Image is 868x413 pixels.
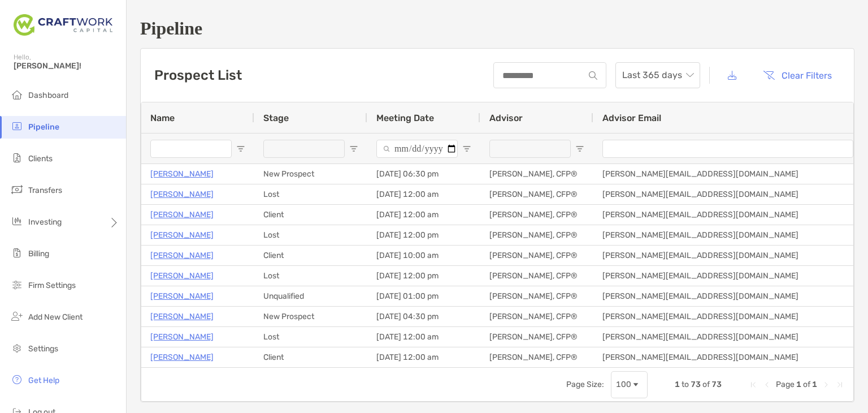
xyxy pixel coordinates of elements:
input: Meeting Date Filter Input [376,140,458,158]
div: [DATE] 12:00 pm [367,266,480,286]
img: clients icon [10,151,24,165]
span: of [803,380,810,389]
p: [PERSON_NAME] [150,167,214,181]
span: Firm Settings [28,281,76,290]
img: transfers icon [10,183,24,196]
span: Last 365 days [622,63,693,88]
span: 1 [675,380,680,389]
button: Open Filter Menu [462,144,471,153]
a: [PERSON_NAME] [150,248,214,263]
div: [PERSON_NAME], CFP® [480,184,593,204]
span: Clients [28,154,53,164]
img: input icon [589,71,597,80]
button: Open Filter Menu [236,144,245,153]
div: Client [254,205,367,225]
span: Advisor Email [602,113,661,123]
div: Lost [254,327,367,347]
div: [PERSON_NAME], CFP® [480,327,593,347]
span: to [682,380,689,389]
span: Stage [263,113,289,123]
div: 100 [616,380,631,389]
h3: Prospect List [154,67,242,83]
div: [DATE] 01:00 pm [367,286,480,306]
button: Clear Filters [754,63,840,88]
input: Advisor Email Filter Input [602,140,853,158]
img: pipeline icon [10,119,24,133]
span: 73 [711,380,722,389]
span: Settings [28,344,58,354]
span: of [702,380,710,389]
div: New Prospect [254,164,367,184]
div: [DATE] 06:30 pm [367,164,480,184]
a: [PERSON_NAME] [150,289,214,303]
img: firm-settings icon [10,278,24,291]
div: Client [254,347,367,367]
div: [PERSON_NAME], CFP® [480,286,593,306]
div: Previous Page [762,380,771,389]
a: [PERSON_NAME] [150,330,214,344]
div: [DATE] 12:00 am [367,184,480,204]
img: billing icon [10,246,24,260]
span: Meeting Date [376,113,434,123]
div: [PERSON_NAME], CFP® [480,307,593,326]
h1: Pipeline [140,18,854,39]
a: [PERSON_NAME] [150,187,214,201]
div: New Prospect [254,307,367,326]
img: Zoe Logo [14,5,112,45]
div: [DATE] 12:00 pm [367,225,480,245]
div: [DATE] 12:00 am [367,327,480,347]
span: Page [776,380,795,389]
input: Name Filter Input [150,140,232,158]
a: [PERSON_NAME] [150,228,214,242]
span: Name [150,113,175,123]
div: [PERSON_NAME], CFP® [480,266,593,286]
span: 73 [691,380,701,389]
button: Open Filter Menu [575,144,584,153]
span: Pipeline [28,122,59,132]
div: [DATE] 12:00 am [367,347,480,367]
span: 1 [796,380,801,389]
div: [PERSON_NAME], CFP® [480,347,593,367]
div: Unqualified [254,286,367,306]
img: dashboard icon [10,88,24,101]
div: [DATE] 10:00 am [367,246,480,265]
div: Page Size [611,371,648,398]
span: Billing [28,249,49,259]
div: Lost [254,184,367,204]
div: Next Page [822,380,831,389]
div: Client [254,246,367,265]
div: [DATE] 04:30 pm [367,307,480,326]
span: Add New Client [28,312,83,322]
img: settings icon [10,341,24,355]
div: [PERSON_NAME], CFP® [480,225,593,245]
div: [DATE] 12:00 am [367,205,480,225]
button: Open Filter Menu [349,144,358,153]
a: [PERSON_NAME] [150,269,214,283]
img: get-help icon [10,373,24,386]
a: [PERSON_NAME] [150,208,214,222]
div: [PERSON_NAME], CFP® [480,205,593,225]
div: Lost [254,225,367,245]
span: Get Help [28,376,59,385]
img: add_new_client icon [10,309,24,323]
div: Page Size: [566,380,604,389]
span: 1 [812,380,817,389]
span: Advisor [489,113,523,123]
div: [PERSON_NAME], CFP® [480,164,593,184]
span: Dashboard [28,91,68,100]
span: Investing [28,217,62,227]
span: [PERSON_NAME]! [14,61,119,71]
div: First Page [749,380,758,389]
a: [PERSON_NAME] [150,309,214,324]
span: Transfers [28,186,62,195]
div: [PERSON_NAME], CFP® [480,246,593,265]
img: investing icon [10,214,24,228]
